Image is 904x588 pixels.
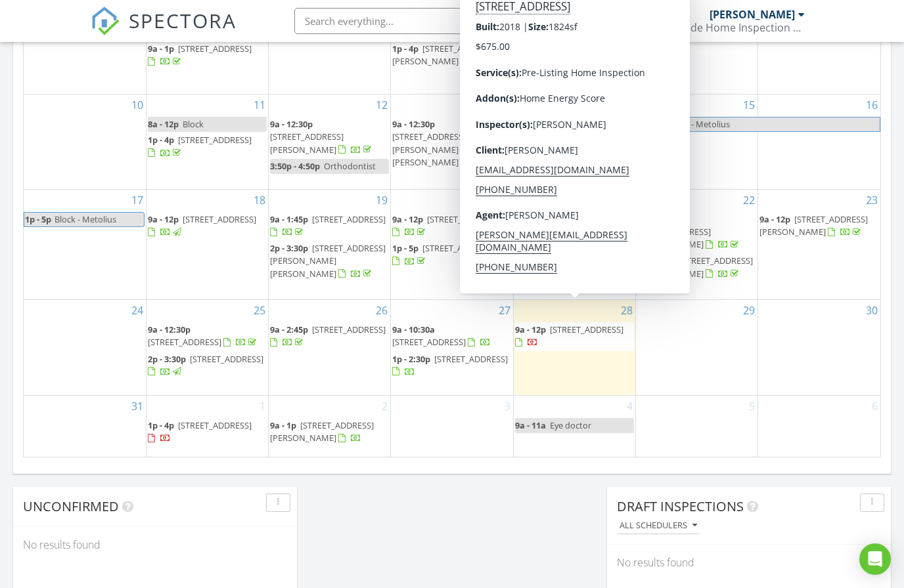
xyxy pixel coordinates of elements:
a: Go to September 5, 2025 [746,396,757,417]
span: 9a - 1p [148,43,174,54]
a: 9a - 1p [STREET_ADDRESS] [148,43,252,67]
a: Go to September 6, 2025 [869,396,880,417]
span: 9a - 12:30p [270,118,313,130]
span: 3:50p - 4:50p [270,160,320,172]
td: Go to August 20, 2025 [391,189,513,299]
a: Go to August 24, 2025 [129,300,146,321]
a: Go to August 23, 2025 [863,190,880,211]
a: 9a - 2:45p [STREET_ADDRESS] [270,324,386,348]
a: 2p - 3:30p [STREET_ADDRESS][PERSON_NAME][PERSON_NAME] [270,241,389,282]
td: Go to August 3, 2025 [24,19,146,94]
td: Go to August 24, 2025 [24,300,146,396]
a: 2p - 3:30p [STREET_ADDRESS][PERSON_NAME][PERSON_NAME] [270,242,386,279]
a: 9a - 1p [STREET_ADDRESS] [148,41,267,70]
a: 1p - 4p [STREET_ADDRESS] [148,133,267,161]
span: 9a - 12p [392,213,423,225]
span: Draft Inspections [617,497,744,515]
div: Guide Home Inspection LLC [673,21,805,34]
span: 2p - 3:30p [148,353,186,365]
a: SPECTORA [91,18,237,45]
a: Go to August 13, 2025 [496,94,513,115]
span: Orthodontist [324,160,376,172]
div: Open Intercom Messenger [859,543,891,575]
span: 9a - 1p [270,419,296,431]
td: Go to August 30, 2025 [758,300,880,396]
span: [STREET_ADDRESS] [422,242,496,254]
a: 9a - 12:30p [STREET_ADDRESS][PERSON_NAME] [270,117,389,158]
a: 1p - 4p [STREET_ADDRESS] [148,418,267,446]
a: Go to August 19, 2025 [373,190,390,211]
span: [STREET_ADDRESS] [550,324,623,335]
a: Go to August 16, 2025 [863,94,880,115]
a: 9a - 12:30p [STREET_ADDRESS][PERSON_NAME] [637,213,741,250]
span: [STREET_ADDRESS] [178,134,252,146]
a: Go to August 20, 2025 [496,190,513,211]
span: [STREET_ADDRESS] [392,336,466,348]
td: Go to August 23, 2025 [758,189,880,299]
span: [STREET_ADDRESS][PERSON_NAME][PERSON_NAME] [270,242,386,279]
td: Go to August 7, 2025 [513,19,635,94]
td: Go to August 11, 2025 [146,94,268,190]
span: 1p - 5p [24,213,52,226]
td: Go to August 31, 2025 [24,395,146,456]
span: [STREET_ADDRESS][PERSON_NAME] [637,226,711,250]
td: Go to August 17, 2025 [24,189,146,299]
span: 9a - 12p [759,213,790,225]
a: Go to August 22, 2025 [740,190,757,211]
a: 9a - 1:45p [STREET_ADDRESS] [270,212,389,240]
span: 1p - 4p [392,43,418,54]
a: 9a - 12p [STREET_ADDRESS] [148,213,256,238]
span: 1p - 5p [638,117,666,131]
a: 9a - 12:30p [STREET_ADDRESS][PERSON_NAME][PERSON_NAME] [392,117,511,171]
td: Go to August 18, 2025 [146,189,268,299]
a: 1p - 5p [STREET_ADDRESS] [392,241,511,269]
span: 1p - 4p [148,134,174,146]
a: Go to August 10, 2025 [129,94,146,115]
img: The Best Home Inspection Software - Spectora [91,7,120,35]
a: Go to August 21, 2025 [618,190,635,211]
td: Go to August 29, 2025 [635,300,757,396]
div: No results found [607,545,891,580]
span: 1p - 4p [148,419,174,431]
span: [STREET_ADDRESS] [427,213,501,225]
span: 2p - 3:30p [270,242,308,254]
td: Go to August 4, 2025 [146,19,268,94]
button: All schedulers [617,517,700,535]
td: Go to August 5, 2025 [269,19,391,94]
a: 9a - 12:30p [STREET_ADDRESS] [148,322,267,350]
a: Go to August 18, 2025 [251,190,268,211]
a: 1p - 2:30p [STREET_ADDRESS] [392,353,508,377]
span: [STREET_ADDRESS] [557,213,631,225]
span: 1p - 4:30p [637,255,675,266]
a: Go to August 26, 2025 [373,300,390,321]
a: 9a - 1p [STREET_ADDRESS][PERSON_NAME] [270,418,389,446]
a: 9a - 12p [STREET_ADDRESS][PERSON_NAME] [759,213,868,238]
span: 9a - 12:30p [637,213,680,225]
td: Go to September 2, 2025 [269,395,391,456]
a: Go to August 25, 2025 [251,300,268,321]
a: 9a - 1:30p [STREET_ADDRESS] [515,212,634,240]
td: Go to September 4, 2025 [513,395,635,456]
a: Go to August 17, 2025 [129,190,146,211]
a: 1p - 4p [STREET_ADDRESS] [148,134,252,158]
div: All schedulers [620,521,697,530]
td: Go to August 13, 2025 [391,94,513,190]
a: Go to August 11, 2025 [251,94,268,115]
td: Go to August 22, 2025 [635,189,757,299]
a: 9a - 12p [STREET_ADDRESS] [148,212,267,240]
a: Go to August 30, 2025 [863,300,880,321]
a: 9a - 1:30p [STREET_ADDRESS] [515,213,631,238]
span: [STREET_ADDRESS][PERSON_NAME] [270,131,344,155]
a: 1p - 4p [STREET_ADDRESS] [148,419,252,444]
span: [STREET_ADDRESS][PERSON_NAME] [637,255,753,279]
span: [STREET_ADDRESS][PERSON_NAME][PERSON_NAME] [392,131,466,167]
td: Go to August 15, 2025 [635,94,757,190]
span: 1p est • Keystone Demo • [PERSON_NAME] 814.380.4563 c [515,43,621,79]
span: [STREET_ADDRESS] [183,213,256,225]
td: Go to September 3, 2025 [391,395,513,456]
a: Go to August 15, 2025 [740,94,757,115]
span: [STREET_ADDRESS][PERSON_NAME] [759,213,868,238]
td: Go to August 27, 2025 [391,300,513,396]
span: Unconfirmed [23,497,119,515]
span: [STREET_ADDRESS][PERSON_NAME] [392,43,496,67]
